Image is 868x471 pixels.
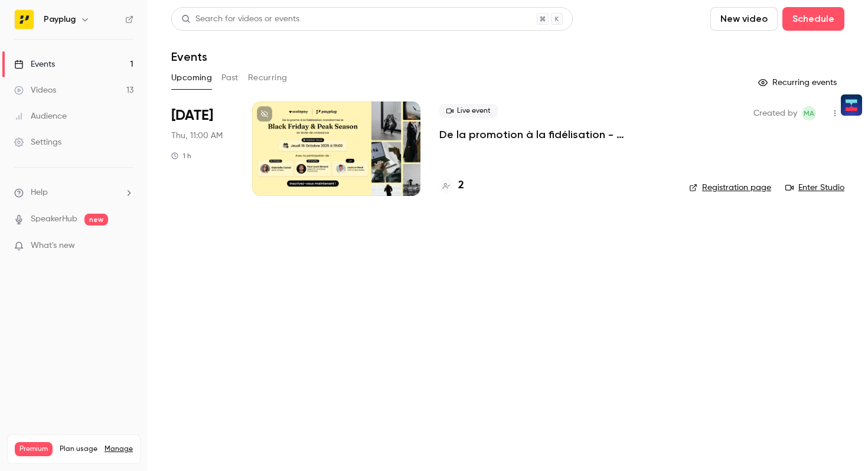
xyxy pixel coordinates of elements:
div: Search for videos or events [181,13,299,25]
div: 1 h [171,151,191,161]
div: Videos [14,84,56,96]
button: New video [710,7,778,31]
span: What's new [31,240,75,252]
span: Premium [15,442,53,456]
span: [DATE] [171,106,213,125]
div: Audience [14,110,67,122]
h1: Events [171,50,207,64]
span: Plan usage [60,444,97,454]
span: new [84,214,108,225]
img: Payplug [15,10,34,29]
a: SpeakerHub [31,213,77,225]
span: mhaza abdou [802,106,816,120]
span: ma [804,106,814,120]
a: 2 [439,178,464,194]
li: help-dropdown-opener [14,187,133,199]
a: Enter Studio [785,182,844,194]
a: Registration page [689,182,771,194]
a: Manage [105,444,133,454]
span: Help [31,187,48,199]
span: Created by [753,106,797,120]
button: Recurring events [753,73,844,92]
a: De la promotion à la fidélisation - Transformer le [DATE][DATE] & Peak Season en levier de croiss... [439,127,670,142]
h6: Payplug [44,14,76,25]
iframe: Noticeable Trigger [119,241,133,251]
button: Upcoming [171,68,212,87]
button: Recurring [248,68,288,87]
div: Events [14,58,55,70]
div: Settings [14,136,61,148]
button: Past [221,68,239,87]
div: Oct 16 Thu, 11:00 AM (Europe/Paris) [171,102,233,196]
span: Thu, 11:00 AM [171,130,223,142]
span: Live event [439,104,498,118]
h4: 2 [458,178,464,194]
button: Schedule [782,7,844,31]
